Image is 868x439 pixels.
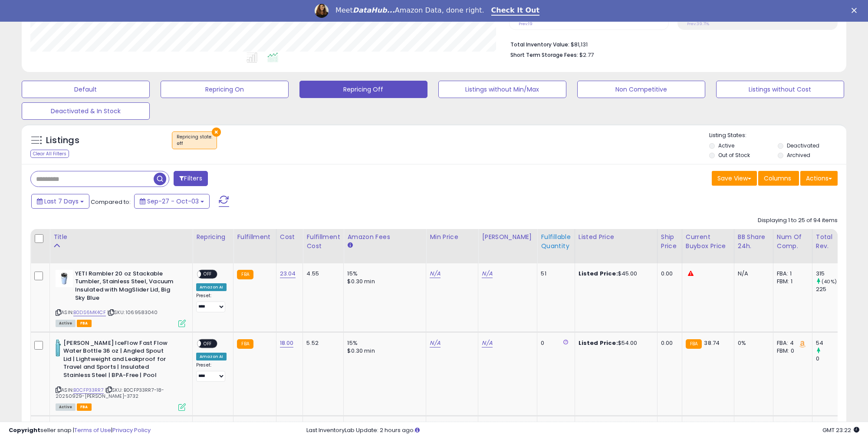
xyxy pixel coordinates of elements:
div: Amazon AI [196,353,227,360]
div: Repricing [196,233,230,242]
a: N/A [482,269,492,278]
div: FBM: 1 [777,278,806,285]
a: N/A [482,339,492,347]
div: Num of Comp. [777,233,809,251]
div: FBA: 4 [777,339,806,347]
div: 15% [347,270,419,278]
button: Last 7 Days [31,194,89,209]
small: FBA [686,339,702,349]
button: Repricing Off [299,81,427,98]
b: Listed Price: [579,339,618,347]
span: 2025-10-11 23:22 GMT [822,426,859,434]
div: ASIN: [56,339,186,410]
h5: Listings [46,134,79,147]
div: Preset: [196,293,227,312]
small: Amazon Fees. [347,242,352,249]
div: 0 [541,339,568,347]
span: Repricing state : [177,134,212,147]
div: Total Rev. [816,233,848,251]
div: Displaying 1 to 25 of 94 items [758,216,838,225]
img: Profile image for Georgie [315,4,329,18]
small: Prev: 19 [519,21,533,26]
button: Filters [174,171,207,186]
div: 225 [816,285,851,293]
div: Listed Price [579,233,654,242]
span: | SKU: B0CFP33RR7-18-20250929-[PERSON_NAME]-3732 [56,387,164,400]
span: FBA [77,403,92,411]
strong: Copyright [9,426,40,434]
button: Default [22,81,150,98]
div: $0.30 min [347,278,419,285]
div: FBM: 0 [777,347,806,355]
button: × [212,128,221,137]
div: N/A [738,270,766,278]
div: 0.00 [661,339,675,347]
div: Preset: [196,362,227,382]
div: Last InventoryLab Update: 2 hours ago. [306,426,859,435]
span: 38.74 [704,339,720,347]
small: FBA [237,270,253,279]
div: 4.55 [306,270,337,278]
a: B0CFP33RR7 [73,387,104,394]
span: OFF [201,340,215,347]
span: Last 7 Days [44,197,79,206]
span: OFF [201,270,215,278]
a: N/A [430,269,440,278]
button: Non Competitive [577,81,705,98]
b: Total Inventory Value: [510,41,569,48]
img: 31xvyx12GCL._SL40_.jpg [56,339,61,357]
div: off [177,141,212,147]
div: Min Price [430,233,474,242]
a: 23.04 [280,269,296,278]
span: FBA [77,320,92,327]
div: seller snap | | [9,426,151,435]
div: 51 [541,270,568,278]
div: 0 [816,355,851,363]
label: Archived [787,151,810,159]
span: $2.77 [579,51,594,59]
button: Columns [758,171,799,186]
div: Cost [280,233,299,242]
b: [PERSON_NAME] IceFlow Fast Flow Water Bottle 36 oz | Angled Spout Lid | Lightweight and Leakproof... [63,339,169,382]
div: Fulfillable Quantity [541,233,571,251]
small: Prev: 39.71% [687,21,709,26]
div: Ship Price [661,233,678,251]
b: Listed Price: [579,269,618,278]
button: Repricing On [161,81,289,98]
div: Title [53,233,189,242]
a: Privacy Policy [112,426,151,434]
div: $45.00 [579,270,651,278]
div: 54 [816,339,851,347]
div: 5.52 [306,339,337,347]
div: 15% [347,339,419,347]
label: Out of Stock [718,151,750,159]
button: Listings without Min/Max [438,81,566,98]
button: Save View [712,171,757,186]
span: All listings currently available for purchase on Amazon [56,320,76,327]
a: B0DS6MK4CF [73,309,106,316]
label: Active [718,142,734,149]
b: YETI Rambler 20 oz Stackable Tumbler, Stainless Steel, Vacuum Insulated with MagSlider Lid, Big S... [75,270,181,304]
button: Sep-27 - Oct-03 [134,194,210,209]
a: N/A [430,339,440,347]
div: Amazon Fees [347,233,422,242]
button: Actions [800,171,838,186]
div: Fulfillment [237,233,272,242]
span: | SKU: 1069583040 [107,309,158,316]
button: Listings without Cost [716,81,844,98]
span: Compared to: [91,198,131,206]
small: (40%) [822,278,837,285]
i: DataHub... [353,6,395,14]
div: Amazon AI [196,283,227,291]
p: Listing States: [709,131,846,140]
a: Terms of Use [74,426,111,434]
div: Fulfillment Cost [306,233,340,251]
div: $0.30 min [347,347,419,355]
div: Clear All Filters [30,150,69,158]
span: All listings currently available for purchase on Amazon [56,403,76,411]
span: Columns [764,174,791,183]
div: Current Buybox Price [686,233,730,251]
button: Deactivated & In Stock [22,102,150,120]
div: 0% [738,339,766,347]
div: 315 [816,270,851,278]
